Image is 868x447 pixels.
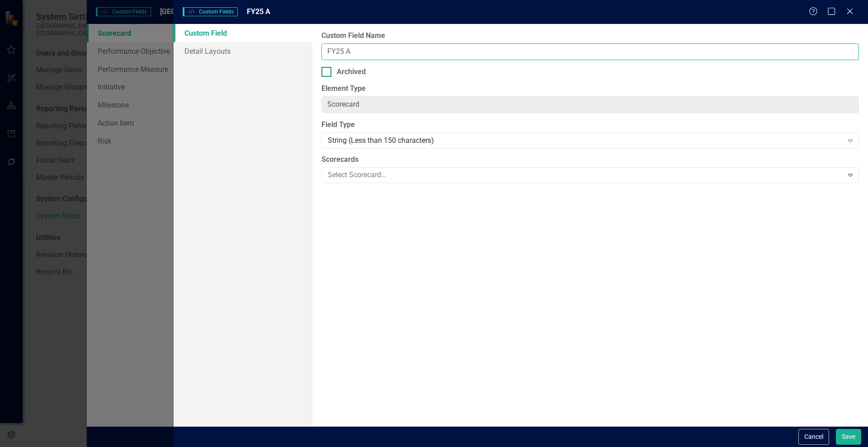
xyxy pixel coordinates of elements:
label: Scorecards [321,155,859,165]
label: Element Type [321,84,859,94]
label: Field Type [321,120,859,130]
button: Save [836,429,861,445]
input: Custom Field Name [321,43,859,60]
button: Cancel [798,429,829,445]
a: Custom Field [174,24,312,42]
label: Custom Field Name [321,31,859,41]
span: FY25 A [247,7,270,16]
a: Detail Layouts [174,42,312,60]
div: String (Less than 150 characters) [328,136,843,146]
span: Custom Fields [183,7,238,16]
div: Archived [337,67,366,77]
